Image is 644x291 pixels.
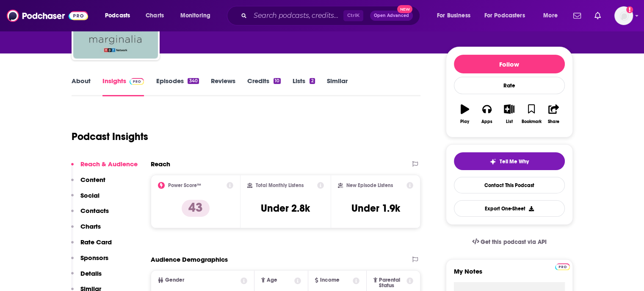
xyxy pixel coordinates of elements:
[80,269,102,277] p: Details
[506,119,513,124] div: List
[521,119,541,124] div: Bookmark
[370,11,413,21] button: Open AdvancedNew
[211,77,235,96] a: Reviews
[481,119,492,124] div: Apps
[460,119,469,124] div: Play
[71,176,105,191] button: Content
[71,222,101,238] button: Charts
[165,277,184,283] span: Gender
[146,10,164,22] span: Charts
[250,9,343,22] input: Search podcasts, credits, & more...
[570,8,584,23] a: Show notifications dropdown
[397,5,412,13] span: New
[168,182,201,188] h2: Power Score™
[543,10,558,22] span: More
[71,254,108,269] button: Sponsors
[72,130,148,143] h1: Podcast Insights
[500,158,529,165] span: Tell Me Why
[479,9,537,22] button: open menu
[140,9,169,22] a: Charts
[555,263,570,270] img: Podchaser Pro
[72,77,91,96] a: About
[267,277,277,283] span: Age
[274,78,281,84] div: 10
[555,262,570,270] a: Pro website
[465,232,553,252] a: Get this podcast via API
[489,158,496,165] img: tell me why sparkle
[379,277,405,288] span: Parental Status
[102,77,144,96] a: InsightsPodchaser Pro
[454,267,565,282] label: My Notes
[261,202,310,215] h3: Under 2.8k
[71,207,109,222] button: Contacts
[431,9,481,22] button: open menu
[548,119,559,124] div: Share
[105,10,130,22] span: Podcasts
[454,200,565,217] button: Export One-Sheet
[542,99,564,129] button: Share
[80,191,100,199] p: Social
[80,207,109,215] p: Contacts
[454,55,565,73] button: Follow
[327,77,348,96] a: Similar
[256,182,304,188] h2: Total Monthly Listens
[614,6,633,25] span: Logged in as GregKubie
[80,176,105,184] p: Content
[614,6,633,25] img: User Profile
[481,238,546,246] span: Get this podcast via API
[454,177,565,193] a: Contact This Podcast
[156,77,199,96] a: Episodes340
[71,191,100,207] button: Social
[374,14,409,18] span: Open Advanced
[476,99,498,129] button: Apps
[7,8,88,24] img: Podchaser - Follow, Share and Rate Podcasts
[71,160,138,176] button: Reach & Audience
[71,238,112,254] button: Rate Card
[151,160,170,168] h2: Reach
[343,10,363,21] span: Ctrl K
[182,200,210,217] p: 43
[454,152,565,170] button: tell me why sparkleTell Me Why
[351,202,400,215] h3: Under 1.9k
[80,222,101,230] p: Charts
[71,269,102,285] button: Details
[80,254,108,262] p: Sponsors
[520,99,542,129] button: Bookmark
[130,78,144,85] img: Podchaser Pro
[293,77,315,96] a: Lists2
[346,182,393,188] h2: New Episode Listens
[310,78,315,84] div: 2
[151,255,228,263] h2: Audience Demographics
[80,238,112,246] p: Rate Card
[247,77,281,96] a: Credits10
[99,9,141,22] button: open menu
[80,160,138,168] p: Reach & Audience
[484,10,525,22] span: For Podcasters
[454,99,476,129] button: Play
[454,77,565,94] div: Rate
[437,10,470,22] span: For Business
[626,6,633,13] svg: Add a profile image
[174,9,221,22] button: open menu
[320,277,340,283] span: Income
[614,6,633,25] button: Show profile menu
[498,99,520,129] button: List
[188,78,199,84] div: 340
[180,10,210,22] span: Monitoring
[591,8,604,23] a: Show notifications dropdown
[537,9,568,22] button: open menu
[235,6,428,25] div: Search podcasts, credits, & more...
